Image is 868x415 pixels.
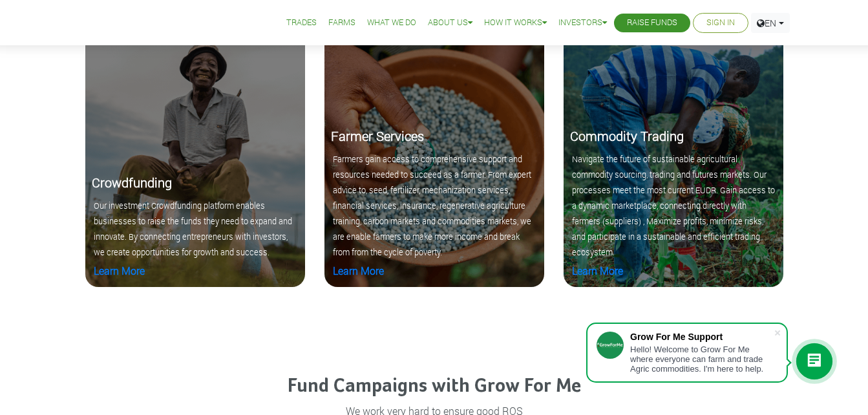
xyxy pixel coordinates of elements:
a: Learn More [94,264,145,277]
h4: Fund Campaigns with Grow For Me [85,375,783,398]
a: About Us [428,16,472,30]
a: How it Works [484,16,547,30]
a: Sign In [706,16,735,30]
b: Commodity Trading [570,127,684,144]
a: Farms [328,16,355,30]
a: Learn More [572,264,623,277]
a: Trades [286,16,317,30]
a: Raise Funds [627,16,677,30]
div: Grow For Me Support [630,332,774,342]
a: What We Do [367,16,416,30]
b: Crowdfunding [92,174,172,191]
a: Investors [558,16,607,30]
small: Navigate the future of sustainable agricultural commodity sourcing, trading and futures markets. ... [572,154,775,257]
small: Farmers gain access to comprehensive support and resources needed to succeed as a farmer. From ex... [333,154,531,257]
b: Farmer Services [331,127,424,144]
div: Hello! Welcome to Grow For Me where everyone can farm and trade Agric commodities. I'm here to help. [630,345,774,374]
small: Our investment Crowdfunding platform enables businesses to raise the funds they need to expand an... [94,200,292,257]
a: EN [751,13,790,33]
a: Learn More [333,264,384,277]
